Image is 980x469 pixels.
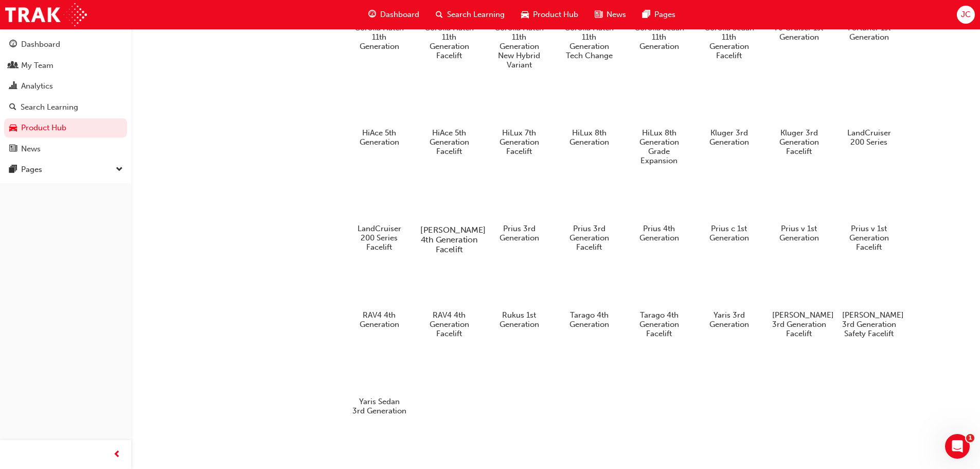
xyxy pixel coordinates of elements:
button: DashboardMy TeamAnalyticsSearch LearningProduct HubNews [4,33,127,160]
a: HiLux 8th Generation [558,82,620,151]
a: Tarago 4th Generation Facelift [628,264,690,342]
h5: LandCruiser 200 Series [842,128,896,147]
span: pages-icon [9,165,17,175]
h5: Prius 4th Generation [632,224,686,242]
a: [PERSON_NAME] 4th Generation Facelift [418,178,480,256]
div: Pages [21,164,42,176]
span: news-icon [595,8,602,21]
span: pages-icon [643,8,650,21]
h5: Prius 3rd Generation [492,224,546,242]
h5: Kluger 3rd Generation [702,128,756,147]
span: chart-icon [9,82,17,91]
h5: Corolla Hatch 11th Generation Tech Change [562,23,616,60]
div: Analytics [21,80,53,92]
a: Kluger 3rd Generation Facelift [768,82,830,160]
h5: Rukus 1st Generation [492,310,546,329]
h5: Corolla Sedan 11th Generation [632,23,686,51]
a: HiAce 5th Generation Facelift [418,82,480,160]
h5: Prius 3rd Generation Facelift [562,224,616,252]
div: Dashboard [21,39,60,50]
span: search-icon [9,103,16,112]
span: search-icon [436,8,443,21]
h5: LandCruiser 200 Series Facelift [352,224,406,252]
h5: RAV4 4th Generation [352,310,406,329]
h5: FJ Cruiser 1st Generation [772,23,826,42]
img: Trak [5,3,87,26]
a: Search Learning [4,98,127,117]
a: pages-iconPages [634,4,684,25]
h5: Corolla Hatch 11th Generation Facelift [422,23,476,60]
span: car-icon [521,8,529,21]
a: Dashboard [4,35,127,54]
a: Analytics [4,77,127,96]
span: guage-icon [9,40,17,49]
a: Product Hub [4,118,127,137]
iframe: Intercom live chat [945,434,970,459]
div: Search Learning [21,101,78,113]
h5: Yaris Sedan 3rd Generation [352,397,406,415]
a: HiAce 5th Generation [348,82,410,151]
span: guage-icon [368,8,376,21]
h5: Tarago 4th Generation Facelift [632,310,686,338]
a: guage-iconDashboard [360,4,427,25]
button: JC [957,6,975,24]
a: Prius 3rd Generation [488,178,550,247]
h5: Corolla Hatch 11th Generation [352,23,406,51]
button: Pages [4,160,127,179]
h5: RAV4 4th Generation Facelift [422,310,476,338]
h5: [PERSON_NAME] 3rd Generation Facelift [772,310,826,338]
span: Search Learning [447,9,505,21]
h5: Yaris 3rd Generation [702,310,756,329]
a: LandCruiser 200 Series Facelift [348,178,410,256]
a: [PERSON_NAME] 3rd Generation Safety Facelift [838,264,900,342]
h5: Prius v 1st Generation [772,224,826,242]
a: Prius 3rd Generation Facelift [558,178,620,256]
h5: Prius c 1st Generation [702,224,756,242]
a: car-iconProduct Hub [513,4,586,25]
span: JC [961,9,971,21]
a: Yaris 3rd Generation [698,264,760,333]
h5: Kluger 3rd Generation Facelift [772,128,826,156]
span: Product Hub [533,9,578,21]
a: Prius c 1st Generation [698,178,760,247]
span: down-icon [116,163,123,177]
a: Tarago 4th Generation [558,264,620,333]
a: Yaris Sedan 3rd Generation [348,351,410,420]
a: RAV4 4th Generation Facelift [418,264,480,342]
h5: [PERSON_NAME] 4th Generation Facelift [420,224,477,254]
span: 1 [966,434,974,442]
span: News [607,9,626,21]
a: Prius v 1st Generation Facelift [838,178,900,256]
span: Dashboard [380,9,419,21]
h5: HiLux 8th Generation [562,128,616,147]
h5: Tarago 4th Generation [562,310,616,329]
a: Prius 4th Generation [628,178,690,247]
span: car-icon [9,124,17,133]
span: Pages [654,9,675,21]
a: Rukus 1st Generation [488,264,550,333]
h5: Corolla Hatch 11th Generation New Hybrid Variant [492,23,546,70]
h5: Prius v 1st Generation Facelift [842,224,896,252]
div: News [21,143,41,155]
h5: HiAce 5th Generation Facelift [422,128,476,156]
a: HiLux 8th Generation Grade Expansion [628,82,690,169]
h5: HiAce 5th Generation [352,128,406,147]
span: people-icon [9,61,17,71]
a: LandCruiser 200 Series [838,82,900,151]
span: news-icon [9,145,17,154]
a: RAV4 4th Generation [348,264,410,333]
h5: [PERSON_NAME] 3rd Generation Safety Facelift [842,310,896,338]
a: Prius v 1st Generation [768,178,830,247]
h5: HiLux 7th Generation Facelift [492,128,546,156]
a: News [4,140,127,159]
a: search-iconSearch Learning [427,4,513,25]
h5: HiLux 8th Generation Grade Expansion [632,128,686,165]
h5: Corolla Sedan 11th Generation Facelift [702,23,756,60]
span: prev-icon [113,448,121,461]
a: Kluger 3rd Generation [698,82,760,151]
div: My Team [21,60,54,72]
a: HiLux 7th Generation Facelift [488,82,550,160]
a: [PERSON_NAME] 3rd Generation Facelift [768,264,830,342]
